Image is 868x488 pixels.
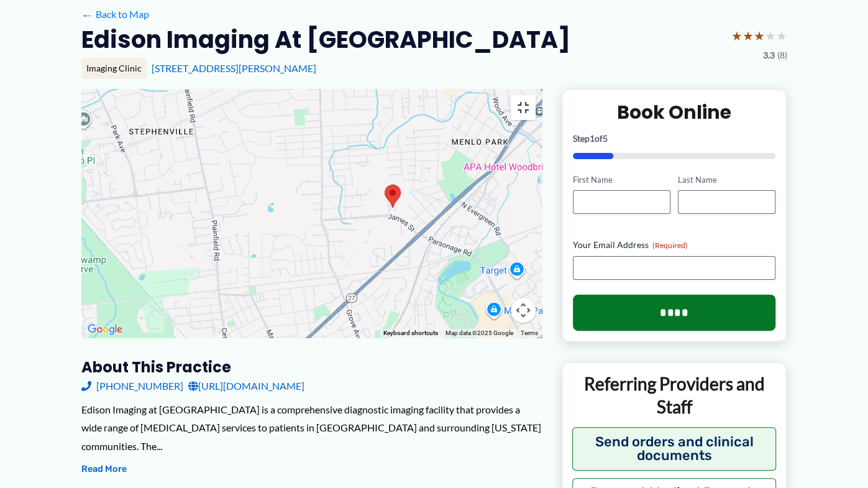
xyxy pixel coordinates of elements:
div: Edison Imaging at [GEOGRAPHIC_DATA] is a comprehensive diagnostic imaging facility that provides ... [81,400,542,456]
h2: Book Online [573,100,776,124]
span: Map data ©2025 Google [445,329,513,336]
label: Last Name [678,174,775,186]
a: Terms (opens in new tab) [521,329,538,336]
span: ★ [776,24,787,47]
a: Open this area in Google Maps (opens a new window) [85,321,126,338]
button: Toggle fullscreen view [511,95,536,120]
a: [URL][DOMAIN_NAME] [188,377,304,395]
span: ★ [731,24,742,47]
a: ←Back to Map [81,5,149,24]
a: [PHONE_NUMBER] [81,377,183,395]
span: 1 [590,133,595,144]
button: Send orders and clinical documents [572,427,777,471]
p: Referring Providers and Staff [572,372,777,418]
span: ★ [754,24,765,47]
button: Keyboard shortcuts [383,329,438,338]
a: [STREET_ADDRESS][PERSON_NAME] [152,62,316,74]
span: (Required) [652,241,688,250]
label: Your Email Address [573,239,776,251]
h3: About this practice [81,357,542,377]
button: Map camera controls [511,298,536,323]
p: Step of [573,134,776,143]
span: 5 [603,133,608,144]
img: Google [85,321,126,338]
label: First Name [573,174,670,186]
span: (8) [777,47,787,63]
button: Read More [81,462,127,477]
div: Imaging Clinic [81,58,147,79]
h2: Edison Imaging at [GEOGRAPHIC_DATA] [81,24,570,55]
span: ← [81,9,93,21]
span: ★ [742,24,754,47]
span: 3.3 [763,47,775,63]
span: ★ [765,24,776,47]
